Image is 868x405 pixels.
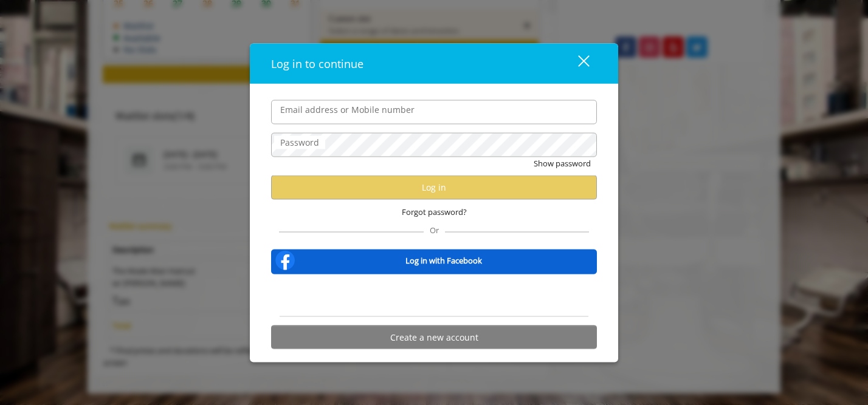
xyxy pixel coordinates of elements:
[271,175,597,199] button: Log in
[274,135,325,149] label: Password
[405,254,482,267] b: Log in with Facebook
[534,157,591,169] button: Show password
[271,325,597,349] button: Create a new account
[556,51,597,76] button: close dialog
[274,103,421,116] label: Email address or Mobile number
[271,132,597,157] input: Password
[273,248,297,273] img: facebook-logo
[271,56,363,70] span: Log in to continue
[271,100,597,124] input: Email address or Mobile number
[402,205,467,218] span: Forgot password?
[359,282,509,309] iframe: Sign in with Google Button
[424,225,445,236] span: Or
[564,55,588,73] div: close dialog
